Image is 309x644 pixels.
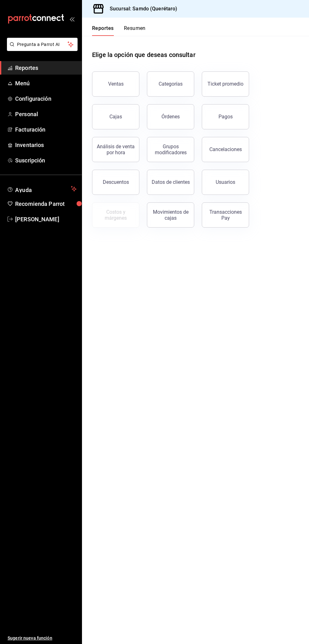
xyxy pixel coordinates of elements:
span: Pregunta a Parrot AI [17,41,68,48]
span: [PERSON_NAME] [15,215,77,223]
div: Ventas [108,81,124,87]
button: Categorías [147,71,194,97]
div: Ticket promedio [207,81,243,87]
button: Pregunta a Parrot AI [7,38,78,51]
button: Usuarios [202,170,249,195]
button: Movimientos de cajas [147,202,194,228]
div: navigation tabs [92,25,146,36]
span: Menú [15,79,77,88]
button: Resumen [124,25,146,36]
div: Datos de clientes [152,179,190,185]
span: Personal [15,110,77,118]
span: Inventarios [15,141,77,149]
button: Ticket promedio [202,71,249,97]
button: Datos de clientes [147,170,194,195]
div: Grupos modificadores [151,144,190,155]
span: Reportes [15,64,77,72]
span: Ayuda [15,185,68,193]
div: Pagos [219,114,233,120]
span: Recomienda Parrot [15,200,77,208]
div: Movimientos de cajas [151,209,190,221]
div: Análisis de venta por hora [96,144,135,155]
button: Descuentos [92,170,139,195]
button: Cancelaciones [202,137,249,162]
button: Transacciones Pay [202,202,249,228]
div: Costos y márgenes [96,209,135,221]
div: Transacciones Pay [206,209,245,221]
button: Pagos [202,104,249,129]
div: Órdenes [161,114,180,120]
div: Descuentos [103,179,129,185]
h3: Sucursal: Samdo (Querétaro) [105,5,178,13]
button: open_drawer_menu [69,16,74,21]
button: Órdenes [147,104,194,129]
button: Análisis de venta por hora [92,137,139,162]
span: Sugerir nueva función [8,635,77,641]
a: Pregunta a Parrot AI [4,46,78,52]
button: Grupos modificadores [147,137,194,162]
div: Cancelaciones [209,146,242,152]
button: Ventas [92,71,139,97]
button: Reportes [92,25,114,36]
div: Cajas [109,113,122,121]
span: Configuración [15,94,77,103]
div: Categorías [159,81,183,87]
div: Usuarios [216,179,235,185]
span: Suscripción [15,156,77,165]
span: Facturación [15,125,77,134]
a: Cajas [92,104,139,129]
h1: Elige la opción que deseas consultar [92,50,195,59]
button: Contrata inventarios para ver este reporte [92,202,139,228]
